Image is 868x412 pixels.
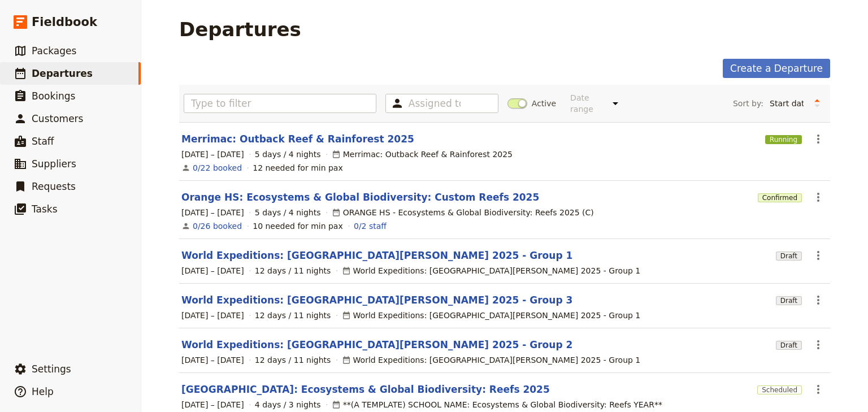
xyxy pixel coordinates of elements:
span: 5 days / 4 nights [255,207,321,218]
span: [DATE] – [DATE] [181,207,244,218]
div: World Expeditions: [GEOGRAPHIC_DATA][PERSON_NAME] 2025 - Group 1 [342,310,641,321]
input: Type to filter [184,94,376,113]
div: World Expeditions: [GEOGRAPHIC_DATA][PERSON_NAME] 2025 - Group 1 [342,265,641,276]
a: World Expeditions: [GEOGRAPHIC_DATA][PERSON_NAME] 2025 - Group 2 [181,338,572,352]
div: ORANGE HS - Ecosystems & Global Biodiversity: Reefs 2025 (C) [332,207,594,218]
span: 4 days / 3 nights [255,399,321,410]
button: Actions [809,380,828,399]
span: [DATE] – [DATE] [181,149,244,160]
div: Merrimac: Outback Reef & Rainforest 2025 [332,149,513,160]
span: 12 days / 11 nights [255,354,331,366]
a: Orange HS: Ecosystems & Global Biodiversity: Custom Reefs 2025 [181,190,539,204]
a: 0/2 staff [354,220,387,232]
button: Actions [809,290,828,310]
a: [GEOGRAPHIC_DATA]: Ecosystems & Global Biodiversity: Reefs 2025 [181,383,550,396]
input: Assigned to [409,97,461,110]
span: Settings [32,363,71,375]
span: 12 days / 11 nights [255,265,331,276]
span: 5 days / 4 nights [255,149,321,160]
span: [DATE] – [DATE] [181,310,244,321]
div: 12 needed for min pax [253,162,343,174]
span: [DATE] – [DATE] [181,265,244,276]
a: Create a Departure [723,59,830,78]
div: World Expeditions: [GEOGRAPHIC_DATA][PERSON_NAME] 2025 - Group 1 [342,354,641,366]
span: 12 days / 11 nights [255,310,331,321]
button: Actions [809,246,828,265]
div: **(A TEMPLATE) SCHOOL NAME: Ecosystems & Global Biodiversity: Reefs YEAR** [332,399,662,410]
span: Suppliers [32,158,76,170]
div: 10 needed for min pax [253,220,343,232]
a: World Expeditions: [GEOGRAPHIC_DATA][PERSON_NAME] 2025 - Group 3 [181,293,572,307]
span: Departures [32,68,93,79]
span: Running [765,135,802,144]
span: Tasks [32,203,58,215]
span: [DATE] – [DATE] [181,399,244,410]
span: Requests [32,181,76,192]
span: Draft [776,341,802,350]
button: Actions [809,188,828,207]
span: Staff [32,136,54,147]
a: Merrimac: Outback Reef & Rainforest 2025 [181,132,414,146]
h1: Departures [179,18,301,41]
span: Sort by: [733,98,763,109]
span: Help [32,386,54,397]
a: World Expeditions: [GEOGRAPHIC_DATA][PERSON_NAME] 2025 - Group 1 [181,249,572,262]
span: Fieldbook [32,14,97,31]
button: Change sort direction [809,95,826,112]
a: View the bookings for this departure [193,162,242,174]
span: Scheduled [757,385,802,394]
span: [DATE] – [DATE] [181,354,244,366]
button: Actions [809,129,828,149]
span: Draft [776,251,802,261]
span: Draft [776,296,802,305]
a: View the bookings for this departure [193,220,242,232]
span: Packages [32,45,76,57]
button: Actions [809,335,828,354]
select: Sort by: [765,95,809,112]
span: Active [532,98,556,109]
span: Customers [32,113,83,124]
span: Confirmed [758,193,802,202]
span: Bookings [32,90,75,102]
